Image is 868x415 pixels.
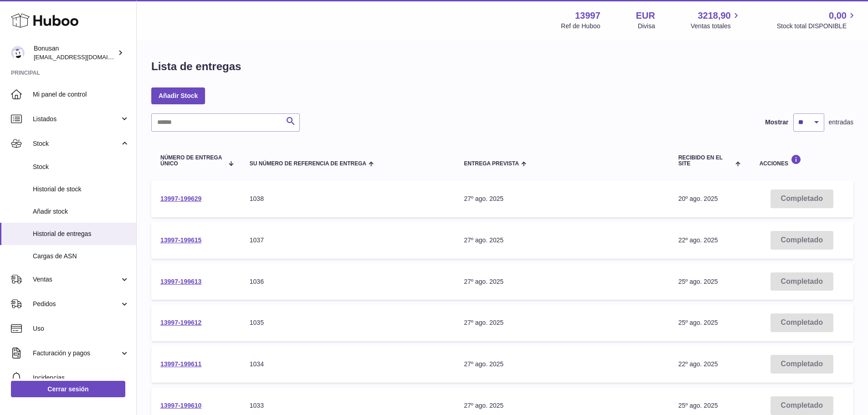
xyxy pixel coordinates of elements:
div: 27º ago. 2025 [464,195,660,203]
div: 27º ago. 2025 [464,360,660,369]
div: Bonusan [34,44,116,61]
div: 1034 [250,360,446,369]
div: 27º ago. 2025 [464,236,660,245]
span: Mi panel de control [33,90,129,99]
div: 27º ago. 2025 [464,318,660,327]
span: Añadir stock [33,207,129,216]
div: 1038 [250,195,446,203]
span: Stock [33,163,129,171]
span: Pedidos [33,300,120,308]
a: 13997-199611 [160,360,201,368]
a: 13997-199629 [160,195,201,202]
span: Entrega prevista [464,161,519,167]
label: Mostrar [765,118,788,127]
strong: 13997 [575,10,601,22]
a: 13997-199612 [160,319,201,326]
span: [EMAIL_ADDRESS][DOMAIN_NAME] [34,53,134,61]
span: Número de entrega único [160,155,223,167]
div: 1037 [250,236,446,245]
a: 13997-199610 [160,402,201,409]
span: Facturación y pagos [33,349,120,358]
div: 1033 [250,401,446,410]
span: Su número de referencia de entrega [250,161,366,167]
a: 0,00 Stock total DISPONIBLE [777,10,857,31]
span: Ventas totales [691,22,741,31]
span: 20º ago. 2025 [678,195,718,202]
div: 27º ago. 2025 [464,401,660,410]
span: Uso [33,324,129,333]
span: Stock [33,139,120,148]
span: Recibido en el site [678,155,734,167]
div: Ref de Huboo [561,22,600,31]
span: Historial de entregas [33,230,129,238]
span: 25º ago. 2025 [678,402,718,409]
span: Historial de stock [33,185,129,194]
a: 13997-199613 [160,278,201,285]
span: Listados [33,115,120,123]
a: 13997-199615 [160,236,201,244]
span: 22º ago. 2025 [678,236,718,244]
img: info@bonusan.es [11,46,25,60]
a: Añadir Stock [151,87,205,104]
div: 27º ago. 2025 [464,277,660,286]
span: Cargas de ASN [33,252,129,261]
span: entradas [829,118,853,127]
div: Divisa [638,22,655,31]
div: 1035 [250,318,446,327]
a: 3218,90 Ventas totales [691,10,741,31]
span: Incidencias [33,374,129,382]
h1: Lista de entregas [151,59,241,74]
div: Acciones [760,154,844,167]
span: 25º ago. 2025 [678,319,718,326]
div: 1036 [250,277,446,286]
span: Ventas [33,275,120,284]
a: Cerrar sesión [11,381,125,397]
span: Stock total DISPONIBLE [777,22,857,31]
span: 0,00 [829,10,847,22]
span: 22º ago. 2025 [678,360,718,368]
strong: EUR [636,10,655,22]
span: 25º ago. 2025 [678,278,718,285]
span: 3218,90 [698,10,730,22]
